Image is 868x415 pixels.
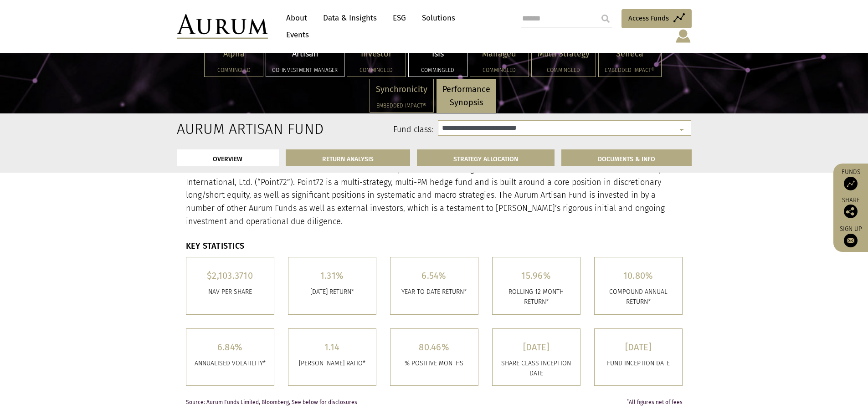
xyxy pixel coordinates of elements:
[186,400,357,405] span: Source: Aurum Funds Limited, Bloomberg, See below for disclosures
[601,287,675,307] p: COMPOUND ANNUAL RETURN*
[295,343,369,352] h5: 1.14
[397,287,471,297] p: YEAR TO DATE RETURN*
[193,359,267,369] p: ANNUALISED VOLATILITY*
[499,343,573,352] h5: [DATE]
[499,271,573,280] h5: 15.96%
[844,234,858,247] img: Sign up to our newsletter
[376,103,427,108] h5: Embedded Impact®
[397,271,471,280] h5: 6.54%
[193,343,267,352] h5: 6.84%
[838,168,863,190] a: Funds
[397,343,471,352] h5: 80.46%
[286,149,410,166] a: RETURN ANALYSIS
[499,359,573,379] p: SHARE CLASS INCEPTION DATE
[177,120,251,138] h2: Aurum Artisan Fund
[397,359,471,369] p: % POSITIVE MONTHS
[601,343,675,352] h5: [DATE]
[193,287,267,297] p: Nav per share
[561,149,692,166] a: DOCUMENTS & INFO
[186,241,245,251] strong: KEY STATISTICS
[838,225,863,247] a: Sign up
[844,177,858,190] img: Access Funds
[627,400,683,405] span: All figures net of fees
[442,83,490,109] p: Performance Synopsis
[295,271,369,280] h5: 1.31%
[295,359,369,369] p: [PERSON_NAME] RATIO*
[601,359,675,369] p: FUND INCEPTION DATE
[417,149,555,166] a: STRATEGY ALLOCATION
[193,271,267,280] h5: $2,103.3710
[844,205,858,218] img: Share this post
[295,287,369,297] p: [DATE] RETURN*
[499,287,573,307] p: ROLLING 12 MONTH RETURN*
[186,163,683,228] p: Aurum Artisan Fund (“Aurum Artisan”) has been created by Aurum Fund Management Ltd. to facilitate...
[265,124,434,136] label: Fund class:
[838,197,863,218] div: Share
[601,271,675,280] h5: 10.80%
